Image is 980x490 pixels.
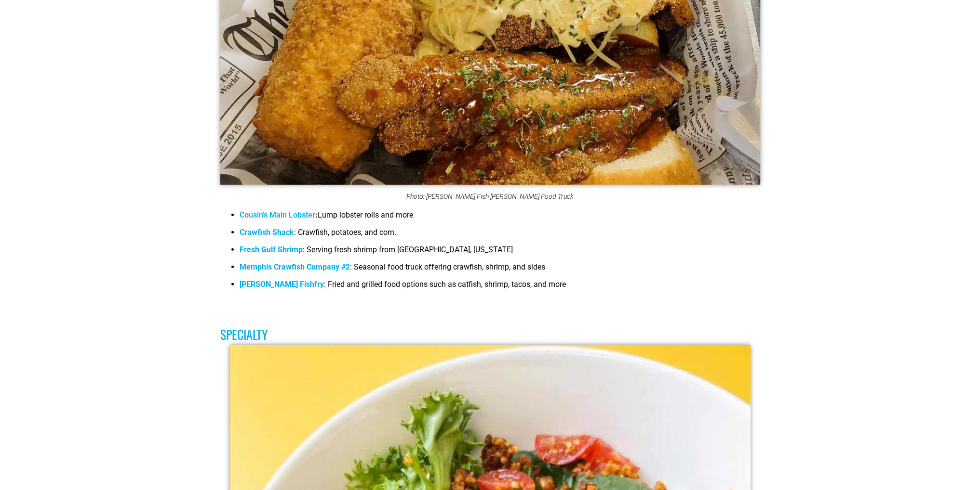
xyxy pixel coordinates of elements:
[240,210,315,219] a: Cousin’s Main Lobster
[220,327,760,342] h3: Specialty
[240,262,350,271] a: Memphis Crawfish Company #2
[240,280,324,289] a: [PERSON_NAME] Fishfry
[240,227,760,244] li: : Crawfish, potatoes, and corn.
[240,210,318,219] strong: :
[240,228,294,237] a: Crawfish Shack
[240,261,760,279] li: : Seasonal food truck offering crawfish, shrimp, and sides
[240,245,303,254] a: Fresh Gulf Shrimp
[240,244,760,261] li: : Serving fresh shrimp from [GEOGRAPHIC_DATA], [US_STATE]
[240,279,760,296] li: : Fried and grilled food options such as catfish, shrimp, tacos, and more
[240,209,760,227] li: Lump lobster rolls and more
[220,193,760,200] figcaption: Photo: [PERSON_NAME] Fish [PERSON_NAME] Food Truck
